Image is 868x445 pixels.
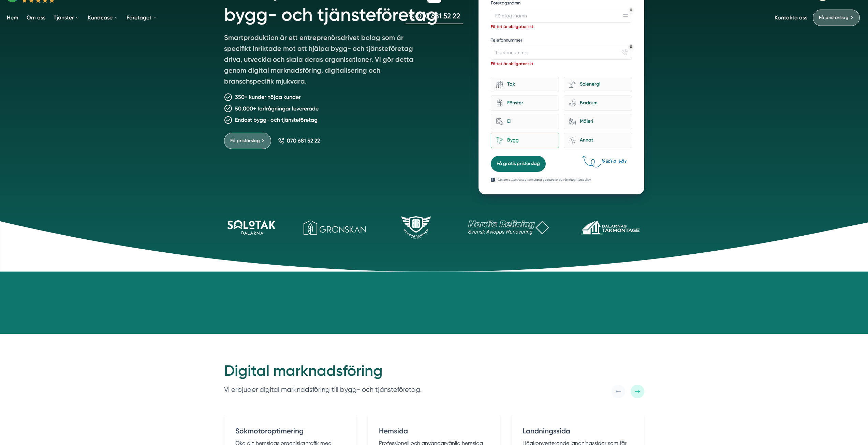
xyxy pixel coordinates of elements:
[287,137,320,144] span: 070 681 52 22
[224,361,422,384] h2: Digital marknadsföring
[235,93,300,101] p: 350+ kunder nöjda kunder
[491,37,632,45] label: Telefonnummer
[523,426,633,439] h4: Landningssida
[498,177,591,182] p: Genom att använda formuläret godkänner du vår integritetspolicy.
[491,46,632,59] input: Telefonnummer
[52,9,81,26] a: Tjänster
[417,11,460,21] span: 070 681 52 22
[5,9,20,26] a: Hem
[235,426,345,439] h4: Sökmotoroptimering
[224,32,421,89] p: Smartproduktion är ett entreprenörsdrivet bolag som är specifikt inriktade mot att hjälpa bygg- o...
[379,426,489,439] h4: Hemsida
[775,14,807,21] a: Kontakta oss
[224,384,422,395] p: Vi erbjuder digital marknadsföring till bygg- och tjänsteföretag.
[230,137,260,145] span: Få prisförslag
[406,11,463,24] a: 070 681 52 22
[125,9,159,26] a: Företaget
[819,14,849,21] span: Få prisförslag
[630,45,632,48] div: Obligatoriskt
[491,60,632,68] p: Fältet är obligatoriskt.
[813,10,860,26] a: Få prisförslag
[86,9,120,26] a: Kundcase
[235,104,319,113] p: 50,000+ förfrågningar levererade
[235,116,318,124] p: Endast bygg- och tjänsteföretag
[278,137,320,144] a: 070 681 52 22
[491,156,546,172] button: Få gratis prisförslag
[25,9,47,26] a: Om oss
[224,133,271,149] a: Få prisförslag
